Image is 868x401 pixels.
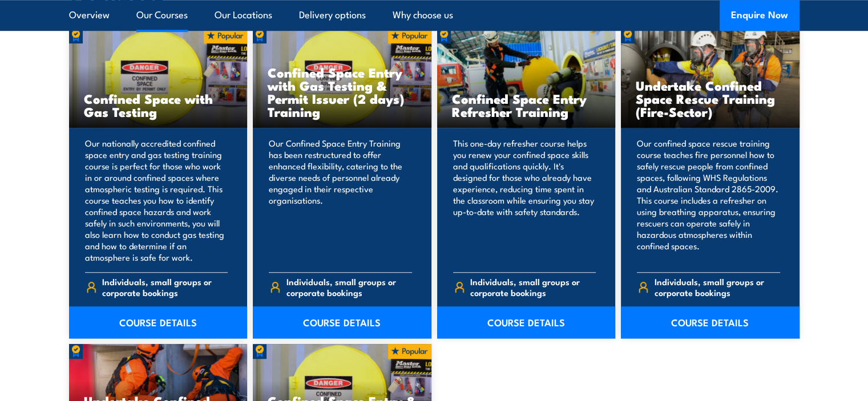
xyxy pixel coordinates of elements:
[437,306,616,338] a: COURSE DETAILS
[637,137,780,263] p: Our confined space rescue training course teaches fire personnel how to safely rescue people from...
[69,306,248,338] a: COURSE DETAILS
[84,92,233,118] h3: Confined Space with Gas Testing
[268,66,417,118] h3: Confined Space Entry with Gas Testing & Permit Issuer (2 days) Training
[621,306,800,338] a: COURSE DETAILS
[85,137,228,263] p: Our nationally accredited confined space entry and gas testing training course is perfect for tho...
[453,137,596,263] p: This one-day refresher course helps you renew your confined space skills and qualifications quick...
[286,276,412,298] span: Individuals, small groups or corporate bookings
[102,276,228,298] span: Individuals, small groups or corporate bookings
[636,79,785,118] h3: Undertake Confined Space Rescue Training (Fire-Sector)
[269,137,412,263] p: Our Confined Space Entry Training has been restructured to offer enhanced flexibility, catering t...
[253,306,431,338] a: COURSE DETAILS
[452,92,601,118] h3: Confined Space Entry Refresher Training
[470,276,596,298] span: Individuals, small groups or corporate bookings
[655,276,780,298] span: Individuals, small groups or corporate bookings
